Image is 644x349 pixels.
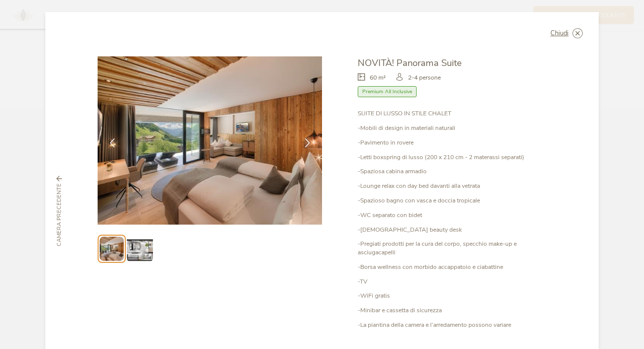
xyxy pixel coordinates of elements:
[358,277,546,286] p: -TV
[358,306,546,315] p: -Minibar e cassetta di sicurezza
[55,183,63,246] span: Camera precedente
[358,138,546,147] p: -Pavimento in rovere
[358,153,546,162] p: -Letti boxspring di lusso (200 x 210 cm - 2 materassi separati)
[100,237,123,260] img: Preview
[127,236,152,261] img: Preview
[358,124,546,132] p: -Mobili di design in materiali naturali
[358,182,546,190] p: -Lounge relax con day bed davanti alla vetrata
[358,226,546,234] p: -[DEMOGRAPHIC_DATA] beauty desk
[358,292,546,300] p: -WiFi gratis
[358,109,546,118] p: SUITE DI LUSSO IN STILE CHALET
[358,240,546,257] p: -Pregiati prodotti per la cura del corpo, specchio make-up e asciugacapelli
[358,263,546,271] p: -Borsa wellness con morbido accappatoio e ciabattine
[358,196,546,205] p: -Spazioso bagno con vasca e doccia tropicale
[358,167,546,176] p: -Spaziosa cabina armadio
[358,211,546,220] p: -WC separato con bidet
[98,56,322,225] img: NOVITÀ! Panorama Suite
[358,321,546,329] p: -La piantina della camera e l’arredamento possono variare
